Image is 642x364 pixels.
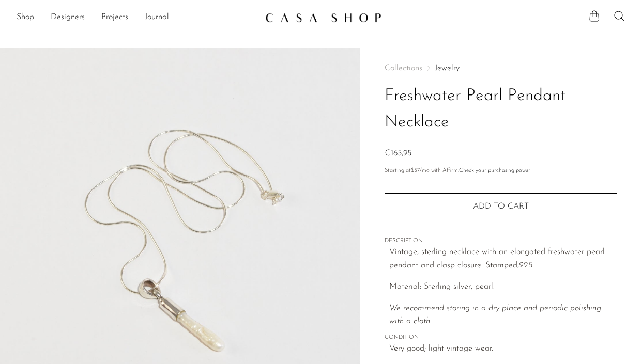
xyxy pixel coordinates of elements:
[385,64,422,72] span: Collections
[385,193,617,220] button: Add to cart
[385,83,617,136] h1: Freshwater Pearl Pendant Necklace
[389,246,617,272] p: Vintage, sterling necklace with an elongated freshwater pearl pendant and clasp closure. Stamped,
[459,168,530,173] a: Check your purchasing power - Learn more about Affirm Financing (opens in modal)
[385,149,411,157] span: €165,95
[435,64,460,72] a: Jewelry
[473,202,529,211] span: Add to cart
[389,304,601,326] i: We recommend storing in a dry place and periodic polishing with a cloth.
[385,166,617,176] p: Starting at /mo with Affirm.
[145,11,169,24] a: Journal
[385,333,617,342] span: CONDITION
[51,11,85,24] a: Designers
[389,342,617,356] span: Very good; light vintage wear.
[411,168,420,173] span: $57
[389,280,617,294] p: Material: Sterling silver, pearl.
[101,11,128,24] a: Projects
[17,9,257,26] ul: NEW HEADER MENU
[519,261,534,270] em: 925.
[17,9,257,26] nav: Desktop navigation
[385,64,617,72] nav: Breadcrumbs
[17,11,34,24] a: Shop
[385,236,617,246] span: DESCRIPTION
